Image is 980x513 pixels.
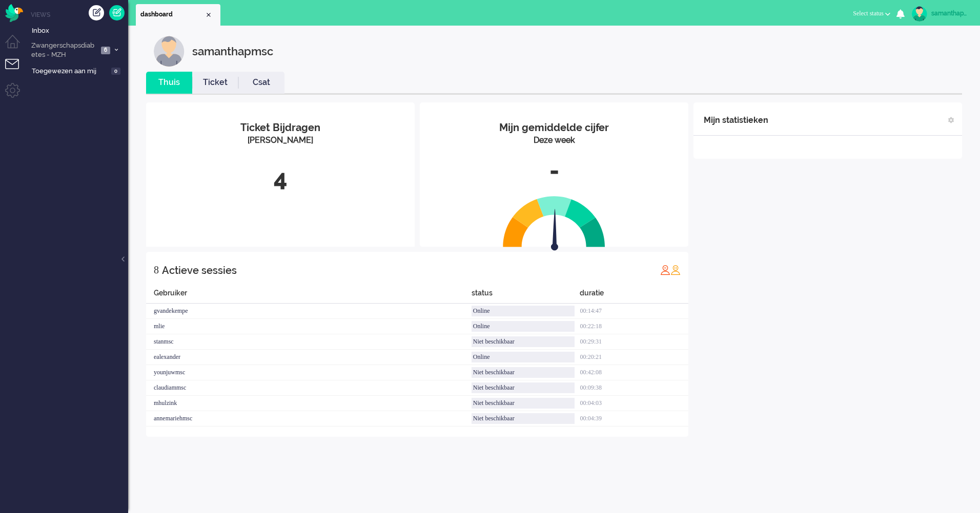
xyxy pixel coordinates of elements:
div: Niet beschikbaar [472,398,575,409]
div: 00:14:47 [580,304,688,319]
div: 00:04:39 [580,411,688,426]
li: Dashboard menu [5,35,28,58]
div: 00:09:38 [580,380,688,396]
li: Admin menu [5,83,28,106]
div: 00:04:03 [580,396,688,411]
a: Ticket [192,77,238,89]
a: Quick Ticket [109,5,125,20]
li: Select status [847,3,896,26]
div: 00:29:31 [580,334,688,350]
button: Select status [847,6,896,21]
li: Csat [238,72,284,94]
a: samanthapmsc [910,6,970,22]
div: gvandekempe [146,304,472,319]
li: Views [31,10,128,19]
div: Online [472,321,575,332]
a: Toegewezen aan mij 0 [30,65,128,76]
div: [PERSON_NAME] [154,135,407,146]
span: Inbox [32,26,128,36]
div: mhulzink [146,396,472,411]
img: semi_circle.svg [503,196,605,247]
span: dashboard [140,10,205,19]
a: Omnidesk [5,7,23,14]
div: mlie [146,319,472,334]
div: stanmsc [146,334,472,350]
div: 00:22:18 [580,319,688,334]
div: status [472,288,580,304]
a: Inbox [30,25,128,36]
div: Niet beschikbaar [472,413,575,424]
img: profile_orange.svg [670,265,681,275]
span: Toegewezen aan mij [32,67,108,76]
div: Gebruiker [146,288,472,304]
div: samanthapmsc [192,36,273,67]
img: arrow.svg [533,209,577,253]
img: customer.svg [154,36,185,67]
img: avatar [912,6,927,22]
div: duratie [580,288,688,304]
div: Close tab [205,11,213,19]
img: profile_red.svg [660,265,670,275]
div: Actieve sessies [162,260,237,281]
span: 6 [101,47,110,54]
div: Niet beschikbaar [472,336,575,347]
li: Tickets menu [5,59,28,82]
div: Mijn gemiddelde cijfer [427,120,681,135]
span: Zwangerschapsdiabetes - MZH [30,41,98,60]
div: Niet beschikbaar [472,367,575,378]
div: ealexander [146,350,472,365]
img: flow_omnibird.svg [5,4,23,22]
div: Niet beschikbaar [472,382,575,393]
a: Csat [238,77,284,89]
div: annemariehmsc [146,411,472,426]
div: younjuwmsc [146,365,472,380]
li: Dashboard [136,4,220,26]
div: Online [472,306,575,316]
div: samanthapmsc [931,8,970,18]
span: 0 [111,68,120,75]
div: 4 [154,162,407,196]
div: Online [472,352,575,362]
div: Deze week [427,135,681,146]
a: Thuis [146,77,192,89]
span: Select status [853,10,884,17]
div: claudiammsc [146,380,472,396]
li: Thuis [146,72,192,94]
div: Mijn statistieken [704,110,768,131]
div: - [427,154,681,188]
div: 00:20:21 [580,350,688,365]
div: Ticket Bijdragen [154,120,407,135]
div: 00:42:08 [580,365,688,380]
div: Creëer ticket [89,5,104,20]
li: Ticket [192,72,238,94]
div: 8 [154,260,159,280]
